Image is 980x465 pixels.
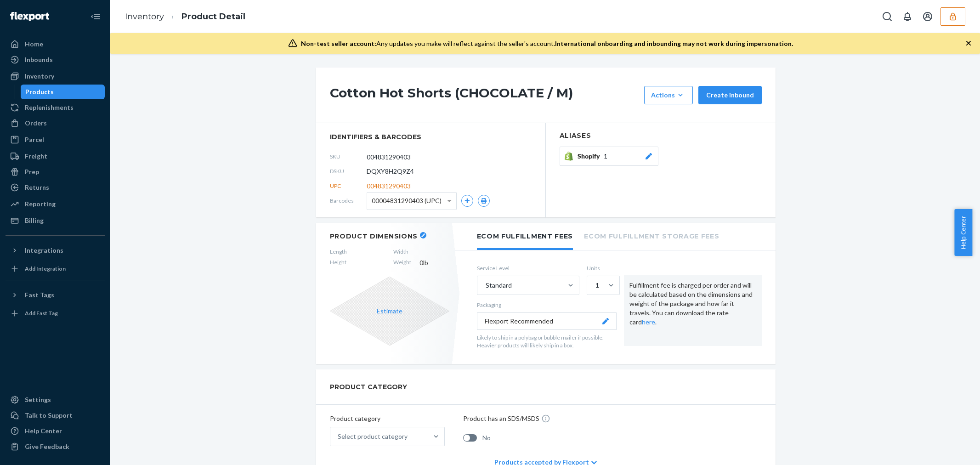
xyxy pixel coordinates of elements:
ol: breadcrumbs [118,3,253,30]
input: 1 [595,281,595,290]
p: Product category [330,414,445,423]
div: Fulfillment fee is charged per order and will be calculated based on the dimensions and weight of... [624,275,762,346]
div: Help Center [25,426,62,436]
a: Add Integration [6,261,105,276]
span: Non-test seller account: [301,40,376,47]
span: Barcodes [330,197,367,204]
div: Settings [25,395,51,404]
a: Returns [6,180,105,195]
a: Freight [6,149,105,164]
a: Product Detail [181,11,245,22]
span: identifiers & barcodes [330,132,532,142]
h2: Product Dimensions [330,232,418,240]
p: Product has an SDS/MSDS [463,414,539,423]
a: Settings [6,392,105,407]
span: International onboarding and inbounding may not work during impersonation. [555,40,793,47]
div: Talk to Support [25,411,73,420]
p: Likely to ship in a polybag or bubble mailer if possible. Heavier products will likely ship in a ... [477,334,617,349]
div: Inventory [25,72,54,81]
button: Shopify1 [560,147,658,166]
div: Freight [25,152,47,161]
img: Flexport logo [10,12,49,21]
span: Width [393,248,411,255]
label: Service Level [477,264,579,272]
button: Close Navigation [86,7,105,26]
a: Prep [6,164,105,179]
span: Height [330,258,347,267]
div: Give Feedback [25,442,69,451]
a: Billing [6,213,105,228]
button: Open notifications [898,7,917,26]
a: Help Center [6,424,105,438]
div: Replenishments [25,103,74,112]
input: Standard [485,281,486,290]
a: Inbounds [6,52,105,67]
div: Billing [25,216,44,225]
button: Integrations [6,243,105,258]
a: Reporting [6,197,105,211]
div: Orders [25,119,47,128]
span: SKU [330,153,367,160]
div: Reporting [25,199,56,209]
span: No [482,433,491,442]
p: Packaging [477,301,617,309]
span: DQXY8H2Q9Z4 [367,167,414,176]
div: Fast Tags [25,290,54,300]
button: Actions [644,86,693,104]
span: 0 lb [419,258,449,267]
h2: PRODUCT CATEGORY [330,379,407,395]
button: Give Feedback [6,439,105,454]
div: Parcel [25,135,44,144]
a: Inventory [6,69,105,84]
button: Help Center [954,209,972,256]
button: Talk to Support [6,408,105,423]
div: 1 [595,281,599,290]
div: Select product category [338,432,408,441]
div: Integrations [25,246,63,255]
button: Create inbound [698,86,762,104]
div: Products [25,87,54,96]
div: Add Fast Tag [25,309,58,317]
div: Any updates you make will reflect against the seller's account. [301,39,793,48]
div: Actions [651,91,686,100]
span: 00004831290403 (UPC) [372,193,442,209]
a: Orders [6,116,105,130]
a: Parcel [6,132,105,147]
span: UPC [330,182,367,190]
span: Shopify [578,152,604,161]
span: 1 [604,152,607,161]
li: Ecom Fulfillment Fees [477,223,573,250]
div: Standard [486,281,512,290]
label: Units [587,264,617,272]
button: Open account menu [918,7,937,26]
h2: Aliases [560,132,762,139]
a: Add Fast Tag [6,306,105,321]
li: Ecom Fulfillment Storage Fees [584,223,719,248]
div: Add Integration [25,265,66,272]
span: DSKU [330,167,367,175]
span: 004831290403 [367,181,411,191]
h1: Cotton Hot Shorts (CHOCOLATE / M) [330,86,640,104]
button: Open Search Box [878,7,896,26]
div: Home [25,40,43,49]
a: Home [6,37,105,51]
iframe: Opens a widget where you can chat to one of our agents [922,437,971,460]
a: Products [21,85,105,99]
a: Inventory [125,11,164,22]
a: Replenishments [6,100,105,115]
button: Fast Tags [6,288,105,302]
span: Weight [393,258,411,267]
div: Returns [25,183,49,192]
button: Estimate [377,306,402,316]
div: Inbounds [25,55,53,64]
div: Prep [25,167,39,176]
button: Flexport Recommended [477,312,617,330]
a: here [642,318,655,326]
span: Length [330,248,347,255]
